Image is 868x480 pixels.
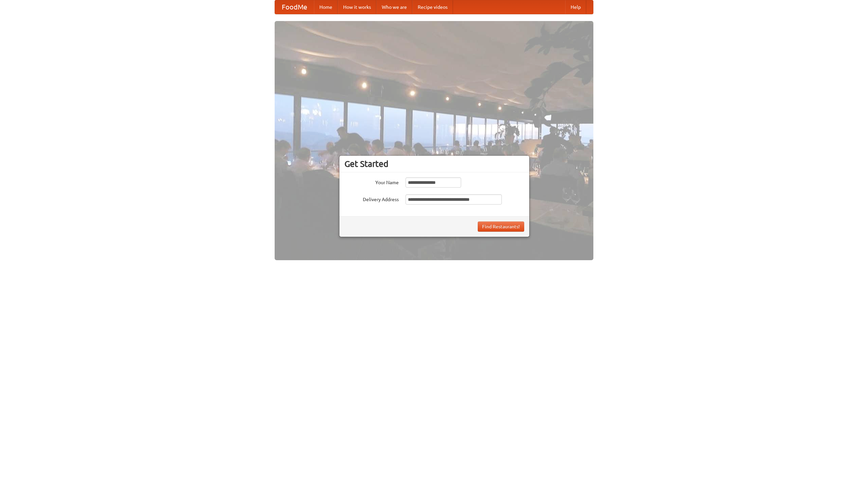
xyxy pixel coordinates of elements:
a: FoodMe [275,0,314,14]
button: Find Restaurants! [478,222,524,232]
label: Delivery Address [344,194,399,203]
a: How it works [338,0,376,14]
a: Recipe videos [412,0,453,14]
a: Help [565,0,586,14]
a: Who we are [376,0,412,14]
label: Your Name [344,177,399,186]
a: Home [314,0,338,14]
h3: Get Started [344,159,524,169]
